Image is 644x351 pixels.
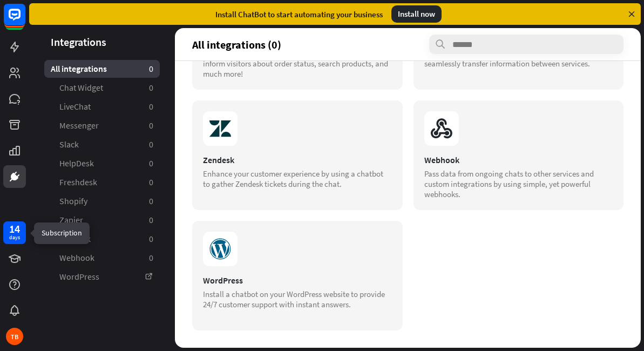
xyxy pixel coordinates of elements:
div: Install a chatbot on your WordPress website to provide 24/7 customer support with instant answers. [203,289,392,309]
aside: 0 [149,158,153,169]
div: Enhance your customer experience by using a chatbot to gather Zendesk tickets during the chat. [203,168,392,189]
a: WordPress [44,268,160,286]
span: Zapier [59,214,83,226]
div: Pass data from ongoing chats to other services and custom integrations by using simple, yet power... [424,168,613,199]
span: Slack [59,139,79,150]
aside: 0 [149,252,153,264]
aside: 0 [149,139,153,150]
a: Zendesk 0 [44,230,160,248]
aside: 0 [149,101,153,112]
aside: 0 [149,214,153,226]
aside: 0 [149,63,153,75]
span: Zendesk [59,233,91,245]
div: Install ChatBot to start automating your business [215,9,383,19]
div: 14 [9,224,20,234]
div: days [9,234,20,241]
a: Freshdesk 0 [44,173,160,191]
a: Zapier 0 [44,211,160,229]
div: TB [6,328,23,345]
header: Integrations [29,35,175,49]
div: Install now [391,5,442,23]
div: Integrate bot to your Shopify store to automatically inform visitors about order status, search p... [203,48,392,79]
span: Chat Widget [59,82,103,93]
div: Webhook [424,154,613,165]
a: Slack 0 [44,136,160,153]
span: Webhook [59,252,94,264]
a: 14 days [3,221,26,244]
span: All integrations [51,63,107,75]
span: LiveChat [59,101,91,112]
a: Messenger 0 [44,117,160,134]
span: Shopify [59,195,87,207]
aside: 0 [149,177,153,188]
span: Messenger [59,120,99,131]
aside: 0 [149,82,153,93]
a: LiveChat 0 [44,98,160,116]
section: All integrations (0) [192,35,623,54]
aside: 0 [149,233,153,245]
a: Chat Widget 0 [44,79,160,97]
a: Shopify 0 [44,192,160,210]
span: HelpDesk [59,158,94,169]
div: Zendesk [203,154,392,165]
aside: 0 [149,195,153,207]
a: Webhook 0 [44,249,160,267]
span: Freshdesk [59,177,97,188]
a: HelpDesk 0 [44,154,160,172]
div: WordPress [203,275,392,286]
button: Open LiveChat chat widget [9,4,41,37]
aside: 0 [149,120,153,131]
